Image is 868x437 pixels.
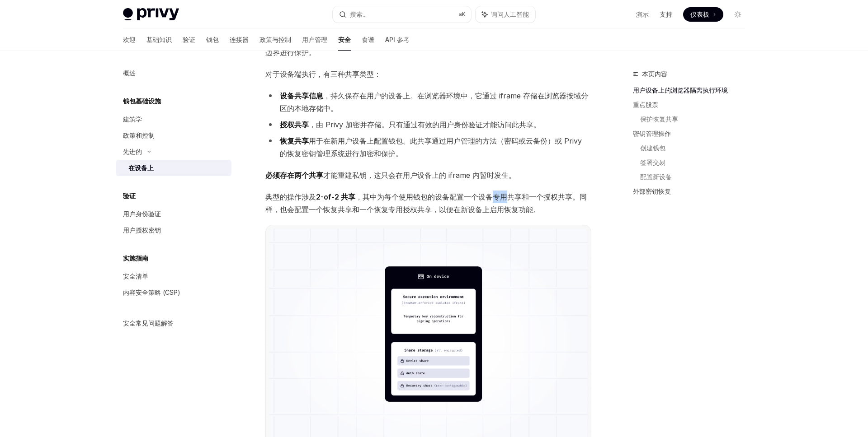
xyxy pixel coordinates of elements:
[302,29,327,51] a: 用户管理
[636,10,649,18] font: 演示
[116,315,231,331] a: 安全常见问题解答
[123,210,161,218] font: 用户身份验证
[123,69,136,77] font: 概述
[491,10,529,18] font: 询问人工智能
[265,171,323,180] font: 必须存在两个共享
[230,36,249,43] font: 连接器
[230,29,249,51] a: 连接器
[633,86,728,94] font: 用户设备上的浏览器隔离执行环境
[146,36,172,43] font: 基础知识
[660,10,672,18] font: 支持
[640,115,678,123] font: 保护恢复共享
[690,10,709,18] font: 仪表板
[183,29,195,51] a: 验证
[350,10,367,18] font: 搜索...
[123,115,142,123] font: 建筑学
[123,288,180,296] font: 内容安全策略 (CSP)
[640,144,665,152] font: 创建钱包
[362,29,374,51] a: 食谱
[636,10,649,19] a: 演示
[123,148,142,155] font: 先进的
[123,97,161,105] font: 钱包基础设施
[338,29,351,51] a: 安全
[633,130,671,137] font: 密钥管理操作
[333,6,471,23] button: 搜索...⌘K
[123,192,136,200] font: 验证
[123,319,174,327] font: 安全常见问题解答
[280,136,309,145] font: 恢复共享
[316,192,355,201] font: 2-of-2 共享
[660,10,672,19] a: 支持
[116,160,231,176] a: 在设备上
[731,7,745,22] button: 切换暗模式
[116,268,231,284] a: 安全清单
[116,65,231,81] a: 概述
[259,29,291,51] a: 政策与控制
[640,155,752,170] a: 签署交易
[146,29,172,51] a: 基础知识
[123,254,148,262] font: 实施指南
[633,98,752,112] a: 重点股票
[385,36,410,43] font: API 参考
[633,187,671,195] font: 外部密钥恢复
[123,29,136,51] a: 欢迎
[259,36,291,43] font: 政策与控制
[123,131,155,139] font: 政策和控制
[123,226,161,234] font: 用户授权密钥
[459,11,462,18] font: ⌘
[265,70,381,79] font: 对于设备端执行，有三种共享类型：
[123,272,148,280] font: 安全清单
[265,192,316,201] font: 典型的操作涉及
[309,120,541,129] font: ，由 Privy 加密并存储。只有通过有效的用户身份验证才能访问此共享。
[683,7,723,22] a: 仪表板
[642,70,667,78] font: 本页内容
[116,206,231,222] a: 用户身份验证
[206,29,219,51] a: 钱包
[280,120,309,129] font: 授权共享
[633,83,752,98] a: 用户设备上的浏览器隔离执行环境
[633,184,752,199] a: 外部密钥恢复
[633,126,752,141] a: 密钥管理操作
[362,36,374,43] font: 食谱
[640,170,752,184] a: 配置新设备
[640,112,752,126] a: 保护恢复共享
[280,136,582,158] font: 用于在新用户设备上配置钱包。此共享通过用户管理的方法（密码或云备份）或 Privy 的恢复密钥管理系统进行加密和保护。
[183,36,195,43] font: 验证
[462,11,466,18] font: K
[265,192,587,214] font: ，其中为每个使用钱包的设备配置一个设备专用共享和一个授权共享。同样，也会配置一个恢复共享和一个恢复专用授权共享，以便在新设备上启用恢复功能。
[640,158,665,166] font: 签署交易
[302,36,327,43] font: 用户管理
[123,8,179,21] img: 灯光标志
[476,6,535,23] button: 询问人工智能
[123,36,136,43] font: 欢迎
[338,36,351,43] font: 安全
[116,127,231,144] a: 政策和控制
[116,111,231,127] a: 建筑学
[128,164,154,172] font: 在设备上
[206,36,219,43] font: 钱包
[116,222,231,238] a: 用户授权密钥
[640,173,672,181] font: 配置新设备
[640,141,752,155] a: 创建钱包
[323,171,516,180] font: 才能重建私钥，这只会在用户设备上的 iframe 内暂时发生。
[280,91,588,113] font: ，持久保存在用户的设备上。在浏览器环境中，它通过 iframe 存储在浏览器按域分区的本地存储中。
[633,101,658,108] font: 重点股票
[385,29,410,51] a: API 参考
[116,284,231,301] a: 内容安全策略 (CSP)
[280,91,323,100] font: 设备共享信息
